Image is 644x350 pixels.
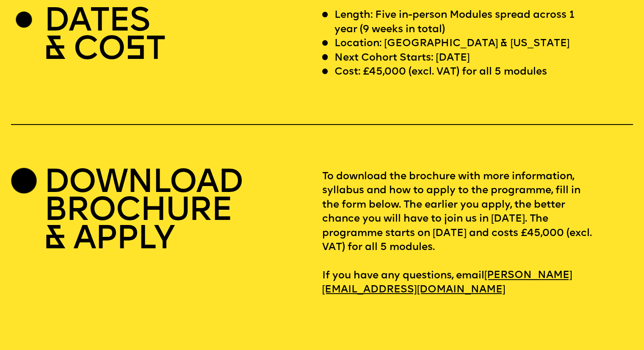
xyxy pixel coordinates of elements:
p: Location: [GEOGRAPHIC_DATA] & [US_STATE] [334,37,569,51]
h2: DATES & CO T [44,8,164,65]
p: Next Cohort Starts: [DATE] [334,51,470,65]
a: [PERSON_NAME][EMAIL_ADDRESS][DOMAIN_NAME] [322,266,572,300]
h2: DOWNLOAD BROCHURE & APPLY [44,170,243,255]
p: To download the brochure with more information, syllabus and how to apply to the programme, fill ... [322,170,633,297]
p: Cost: £45,000 (excl. VAT) for all 5 modules [334,65,547,79]
p: Length: Five in-person Modules spread across 1 year (9 weeks in total) [334,8,594,37]
span: S [125,34,146,67]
